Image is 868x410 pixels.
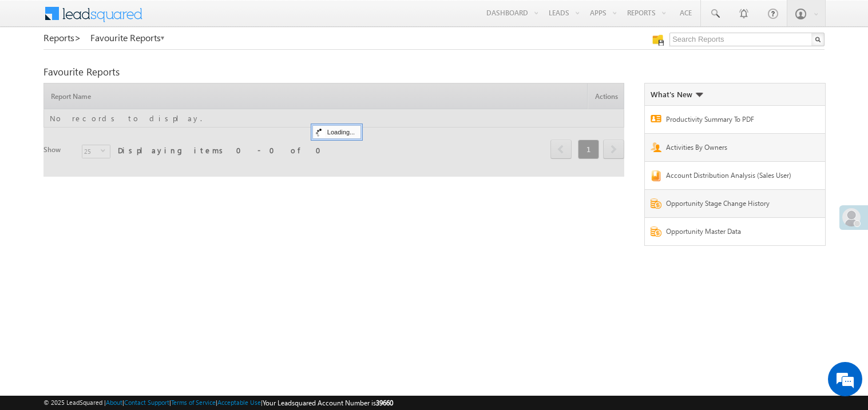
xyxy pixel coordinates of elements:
[43,67,825,77] div: Favourite Reports
[43,33,81,43] a: Reports>
[651,170,661,181] img: Report
[90,33,165,43] a: Favourite Reports
[171,399,216,406] a: Terms of Service
[124,399,169,406] a: Contact Support
[666,170,800,184] a: Account Distribution Analysis (Sales User)
[312,125,361,139] div: Loading...
[74,31,81,44] span: >
[651,226,661,237] img: Report
[666,198,800,212] a: Opportunity Stage Change History
[263,399,393,407] span: Your Leadsquared Account Number is
[376,399,393,407] span: 39660
[669,33,825,46] input: Search Reports
[666,226,800,240] a: Opportunity Master Data
[652,34,664,46] img: Manage all your saved reports!
[43,397,393,408] span: © 2025 LeadSquared | | | | |
[666,114,800,128] a: Productivity Summary To PDF
[666,142,800,156] a: Activities By Owners
[651,89,703,99] div: What's New
[651,198,661,209] img: Report
[217,399,261,406] a: Acceptable Use
[651,115,661,122] img: Report
[106,399,122,406] a: About
[695,93,703,97] img: What's new
[651,142,661,152] img: Report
